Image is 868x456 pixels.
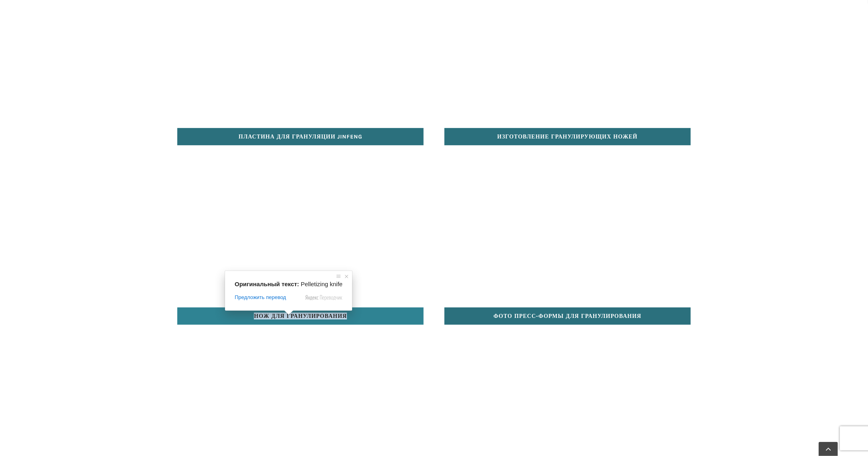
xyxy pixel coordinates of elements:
a: Нож для гранулирования [177,307,424,325]
span: Pelletizing knife [301,281,343,287]
ya-tr-span: Фото пресс-формы для гранулирования [493,313,641,320]
a: изготовление гранулирующих ножей [444,128,691,145]
span: Оригинальный текст: [235,281,299,287]
iframe: Видеоплеер YouTube 4 [447,154,688,299]
ya-tr-span: Нож для гранулирования [254,313,347,320]
ya-tr-span: Пластина для грануляции JINFENG [239,133,363,140]
ya-tr-span: изготовление гранулирующих ножей [497,133,638,140]
iframe: Видеоплеер YouTube 3 [180,154,421,299]
a: Пластина для грануляции JINFENG [177,128,424,145]
span: Предложить перевод [235,294,286,301]
a: Фото пресс-формы для гранулирования [444,307,691,325]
